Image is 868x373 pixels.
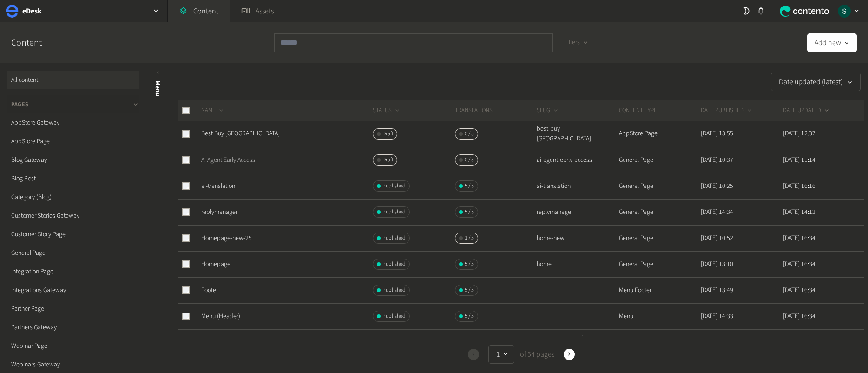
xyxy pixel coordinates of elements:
span: 5 / 5 [465,312,474,320]
span: Draft [382,130,393,138]
button: 1 [488,345,514,364]
a: All content [7,71,139,89]
td: ai-translation [536,173,618,199]
h2: eDesk [22,6,42,17]
span: 0 / 5 [465,130,474,138]
td: ai-agent-early-access [536,147,618,173]
a: Category (Blog) [7,188,139,206]
time: [DATE] 11:14 [783,155,815,165]
span: 5 / 5 [465,286,474,294]
time: [DATE] 14:34 [701,207,733,217]
time: [DATE] 16:16 [783,181,815,191]
span: Published [382,182,406,190]
td: Menu [618,303,701,329]
time: [DATE] 16:34 [783,286,815,295]
span: 1 / 5 [465,234,474,242]
a: Integrations Gateway [7,281,139,300]
span: Draft [382,156,393,164]
a: AppStore Page [7,132,139,151]
time: [DATE] 10:52 [701,233,733,243]
th: CONTENT TYPE [618,100,701,121]
time: [DATE] 14:12 [783,207,815,217]
time: [DATE] 13:55 [701,129,733,138]
span: Published [382,286,406,294]
span: Pages [11,100,29,109]
span: Published [382,208,406,216]
h2: Content [11,36,63,50]
span: Published [382,234,406,242]
time: [DATE] 16:34 [783,260,815,269]
td: General Page [618,173,701,199]
span: 5 / 5 [465,182,474,190]
a: Customer Story Page [7,225,139,244]
span: Menu [153,80,163,96]
a: Integration Page [7,262,139,281]
td: AppStore Page [618,121,701,147]
a: ai-translation [201,181,235,191]
a: Customer Stories Gateway [7,206,139,225]
button: Add new [807,33,857,52]
button: STATUS [373,106,401,115]
a: AppStore Gateway [7,113,139,132]
span: 5 / 5 [465,260,474,268]
span: Published [382,260,406,268]
a: replymanager [201,207,237,217]
td: General Page [618,147,701,173]
button: NAME [201,106,225,115]
button: Date updated (latest) [771,73,861,91]
span: Filters [564,38,580,47]
time: [DATE] 16:34 [783,233,815,243]
button: DATE PUBLISHED [701,106,753,115]
td: General Page [618,225,701,251]
td: Menu Footer [618,277,701,303]
td: pre-sales-support-ecommerce [536,329,618,355]
time: [DATE] 13:49 [701,286,733,295]
span: of 54 pages [518,349,554,360]
span: Published [382,312,406,320]
a: Best Buy [GEOGRAPHIC_DATA] [201,129,280,138]
span: 0 / 5 [465,156,474,164]
td: General Page [618,199,701,225]
a: Menu (Header) [201,312,240,321]
a: Blog Gateway [7,151,139,169]
td: best-buy-[GEOGRAPHIC_DATA] [536,121,618,147]
time: [DATE] 14:33 [701,312,733,321]
time: [DATE] 10:25 [701,181,733,191]
button: DATE UPDATED [783,106,830,115]
td: home-new [536,225,618,251]
td: General Page [618,251,701,277]
img: Sarah Grady [838,5,851,18]
button: SLUG [537,106,559,115]
time: [DATE] 16:34 [783,312,815,321]
button: Filters [557,33,596,52]
a: AI Agent Early Access [201,155,255,165]
a: Webinar Page [7,337,139,355]
time: [DATE] 10:37 [701,155,733,165]
span: 5 / 5 [465,208,474,216]
a: Partner Page [7,300,139,318]
th: Translations [454,100,537,121]
a: Partners Gateway [7,318,139,337]
td: General Page [618,329,701,355]
a: Homepage [201,260,230,269]
a: Blog Post [7,169,139,188]
a: Footer [201,286,218,295]
td: home [536,251,618,277]
a: Homepage-new-25 [201,233,252,243]
time: [DATE] 13:10 [701,260,733,269]
a: General Page [7,244,139,262]
td: replymanager [536,199,618,225]
img: eDesk [6,5,19,18]
time: [DATE] 12:37 [783,129,815,138]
